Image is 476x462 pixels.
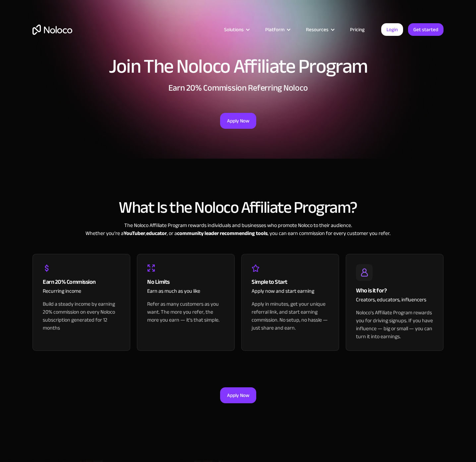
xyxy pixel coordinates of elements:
[43,287,120,300] div: Recurring income
[252,300,329,332] div: Apply in minutes, get your unique referral link, and start earning commission. No setup, no hassl...
[306,25,328,34] div: Resources
[265,25,284,34] div: Platform
[252,277,329,287] div: Simple to Start
[43,277,120,287] div: Earn 20% Commission
[381,23,403,36] a: Login
[147,300,224,324] div: Refer as many customers as you want. The more you refer, the more you earn — it’s that simple.
[43,300,120,332] div: Build a steady income by earning 20% commission on every Noloco subscription generated for 12 months
[147,277,224,287] div: No Limits
[32,221,444,237] div: The Noloco Affiliate Program rewards individuals and businesses who promote Noloco to their audie...
[146,228,167,238] strong: educator
[177,228,204,238] strong: community
[342,25,373,34] a: Pricing
[216,25,257,34] div: Solutions
[205,228,219,238] strong: leader
[32,25,72,35] a: home
[168,80,308,96] strong: Earn 20% Commission Referring Noloco
[32,198,444,216] h2: What Is the Noloco Affiliate Program?
[220,387,256,403] a: Apply Now
[356,296,433,309] div: Creators, educators, influencers
[220,228,255,238] strong: recommending
[220,113,256,129] a: Apply Now
[32,56,444,76] h1: Join The Noloco Affiliate Program
[356,309,433,341] div: Noloco's Affiliate Program rewards you for driving signups. If you have influence — big or small ...
[147,287,224,300] div: Earn as much as you like
[124,228,145,238] strong: YouTuber
[252,287,329,300] div: Apply now and start earning
[256,228,268,238] strong: tools
[356,286,433,296] div: Who is it for?
[298,25,342,34] div: Resources
[257,25,298,34] div: Platform
[408,23,444,36] a: Get started
[224,25,244,34] div: Solutions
